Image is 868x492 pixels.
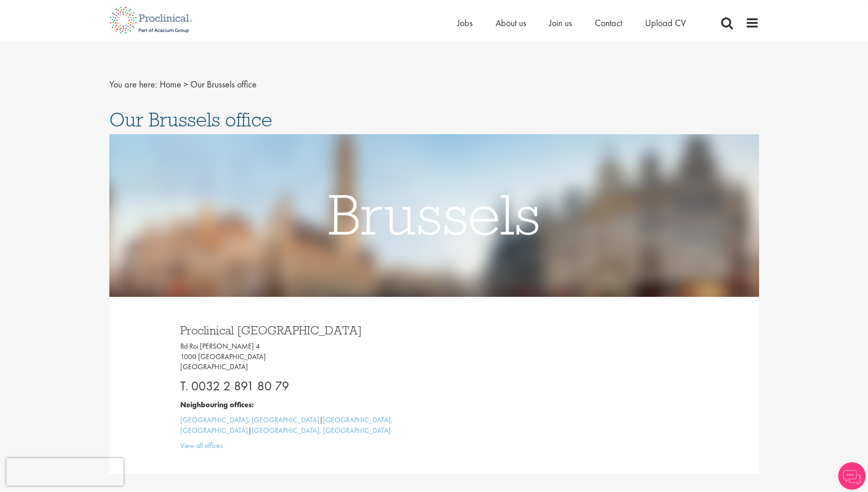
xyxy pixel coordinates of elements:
[160,78,181,90] a: breadcrumb link
[180,400,254,410] b: Neighbouring offices:
[180,441,223,450] a: View all offices
[180,415,427,436] p: | |
[109,107,272,132] span: Our Brussels office
[645,17,686,29] a: Upload CV
[180,324,427,336] h3: Proclinical [GEOGRAPHIC_DATA]
[457,17,473,29] a: Jobs
[180,415,319,425] a: [GEOGRAPHIC_DATA], [GEOGRAPHIC_DATA]
[496,17,526,29] a: About us
[183,78,188,90] span: >
[180,377,427,395] p: T. 0032 2 891 80 79
[180,415,393,435] a: [GEOGRAPHIC_DATA], [GEOGRAPHIC_DATA]
[549,17,572,29] a: Join us
[180,341,427,373] p: Bd Roi [PERSON_NAME] 4 1000 [GEOGRAPHIC_DATA] [GEOGRAPHIC_DATA]
[6,458,124,486] iframe: reCAPTCHA
[838,462,866,490] img: Chatbot
[252,426,391,435] a: [GEOGRAPHIC_DATA], [GEOGRAPHIC_DATA]
[109,78,157,90] span: You are here:
[595,17,622,29] a: Contact
[190,78,257,90] span: Our Brussels office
